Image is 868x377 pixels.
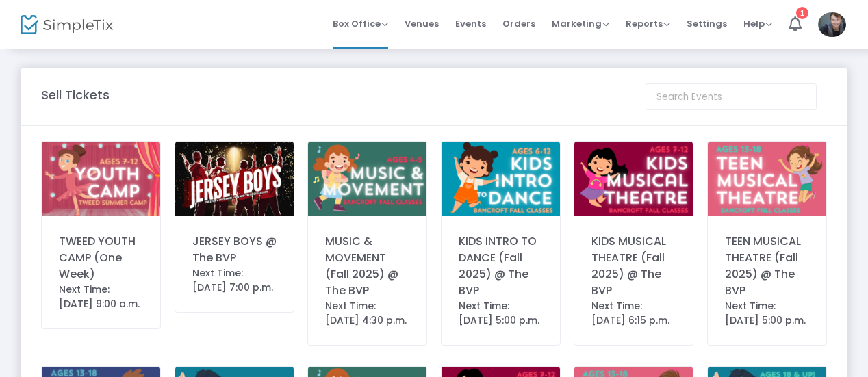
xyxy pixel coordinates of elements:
div: Next Time: [DATE] 6:15 p.m. [591,299,676,328]
m-panel-title: Sell Tickets [41,86,110,104]
div: Next Time: [DATE] 7:00 p.m. [192,266,277,295]
span: Marketing [552,17,609,30]
span: Settings [687,6,727,41]
div: Next Time: [DATE] 9:00 a.m. [59,283,143,311]
img: 63890697455911094720.png [708,142,826,216]
div: 1 [796,7,808,19]
img: 63890698826407377217.png [308,142,426,216]
span: Box Office [333,17,388,30]
input: Search Events [646,83,817,110]
div: Next Time: [DATE] 4:30 p.m. [325,299,409,328]
img: 63890698552596428618.png [442,142,560,216]
div: JERSEY BOYS @ The BVP [192,233,277,266]
img: 63875005041076159614.png [42,142,160,216]
span: Reports [626,17,670,30]
span: Help [743,17,772,30]
img: 6387205538855590882025SeasonGraphics-2.png [175,142,294,216]
span: Orders [502,6,535,41]
div: TEEN MUSICAL THEATRE (Fall 2025) @ The BVP [725,233,809,299]
img: 63890698059024343919.png [574,142,693,216]
div: MUSIC & MOVEMENT (Fall 2025) @ The BVP [325,233,409,299]
div: Next Time: [DATE] 5:00 p.m. [725,299,809,328]
div: TWEED YOUTH CAMP (One Week) [59,233,143,283]
span: Events [455,6,486,41]
div: KIDS MUSICAL THEATRE (Fall 2025) @ The BVP [591,233,676,299]
div: KIDS INTRO TO DANCE (Fall 2025) @ The BVP [459,233,543,299]
span: Venues [405,6,439,41]
div: Next Time: [DATE] 5:00 p.m. [459,299,543,328]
